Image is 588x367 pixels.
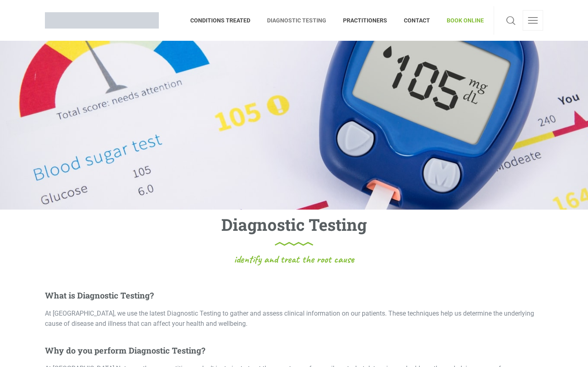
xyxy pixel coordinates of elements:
h5: Why do you perform Diagnostic Testing? [45,345,543,355]
h5: What is Diagnostic Testing? [45,290,543,300]
a: CONDITIONS TREATED [190,6,259,35]
a: Search [504,10,518,31]
span: CONDITIONS TREATED [190,14,259,27]
a: BOOK ONLINE [439,6,484,35]
span: BOOK ONLINE [439,14,484,27]
span: DIAGNOSTIC TESTING [259,14,335,27]
h1: Diagnostic Testing [221,214,367,246]
a: PRACTITIONERS [335,6,396,35]
a: DIAGNOSTIC TESTING [259,6,335,35]
p: At [GEOGRAPHIC_DATA], we use the latest Diagnostic Testing to gather and assess clinical informat... [45,308,543,329]
img: Brisbane Naturopath [45,12,159,29]
a: Brisbane Naturopath [45,6,159,35]
span: PRACTITIONERS [335,14,396,27]
span: CONTACT [396,14,439,27]
span: identify and treat the root cause [234,254,354,265]
a: CONTACT [396,6,439,35]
